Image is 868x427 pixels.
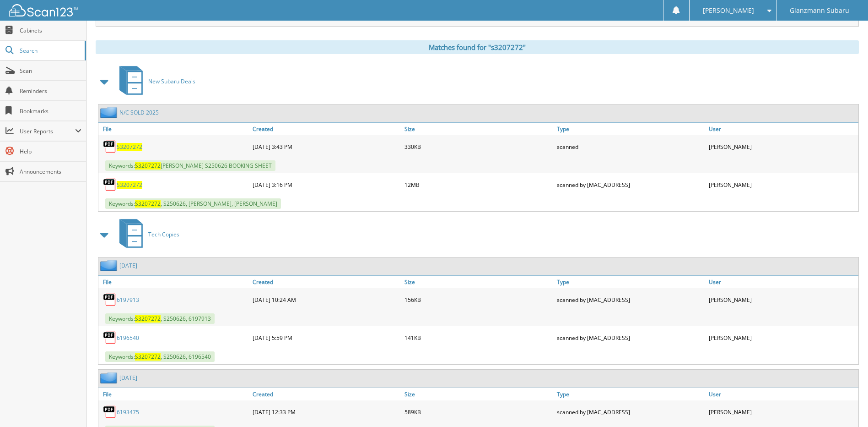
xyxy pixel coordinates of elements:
div: 156KB [402,290,554,309]
span: Help [20,148,81,155]
div: [PERSON_NAME] [706,175,858,194]
span: S3207272 [135,353,161,361]
span: Reminders [20,87,81,95]
span: Keywords: , S250626, [PERSON_NAME], [PERSON_NAME] [105,198,281,209]
a: User [706,123,858,135]
div: [DATE] 5:59 PM [250,328,402,347]
div: [PERSON_NAME] [706,290,858,309]
img: folder2.png [100,107,119,118]
span: Glanzmann Subaru [790,8,849,13]
span: Announcements [20,168,81,175]
div: [PERSON_NAME] [706,137,858,156]
div: Matches found for "s3207272" [96,40,859,54]
a: New Subaru Deals [114,63,195,99]
div: scanned by [MAC_ADDRESS] [555,290,706,309]
a: [DATE] [119,262,137,269]
iframe: Chat Widget [822,383,868,427]
a: File [98,123,250,135]
div: [DATE] 3:43 PM [250,137,402,156]
img: PDF.png [103,331,117,345]
span: User Reports [20,127,75,135]
img: PDF.png [103,178,117,192]
span: Keywords: [PERSON_NAME] S250626 BOOKING SHEET [105,160,275,171]
img: PDF.png [103,293,117,307]
span: Scan [20,67,81,75]
span: S3207272 [135,162,161,170]
div: scanned by [MAC_ADDRESS] [555,328,706,347]
a: File [98,388,250,400]
span: New Subaru Deals [148,77,195,85]
span: Bookmarks [20,107,81,115]
img: PDF.png [103,140,117,153]
span: S3207272 [135,315,161,323]
a: Tech Copies [114,216,179,252]
a: 6197913 [117,296,139,304]
img: folder2.png [100,260,119,271]
div: 589KB [402,403,554,421]
a: Created [250,276,402,288]
div: 141KB [402,328,554,347]
img: folder2.png [100,372,119,383]
a: S3207272 [117,181,142,189]
span: Tech Copies [148,230,179,238]
img: scan123-logo-white.svg [9,4,78,16]
a: Created [250,123,402,135]
a: 6193475 [117,408,139,416]
span: Search [20,47,80,55]
a: User [706,388,858,400]
a: [DATE] [119,374,137,382]
a: S3207272 [117,143,142,151]
span: [PERSON_NAME] [703,8,754,13]
a: Created [250,388,402,400]
img: PDF.png [103,405,117,419]
a: N/C SOLD 2025 [119,109,159,116]
a: Type [555,276,706,288]
a: Size [402,276,554,288]
div: scanned by [MAC_ADDRESS] [555,175,706,194]
div: [PERSON_NAME] [706,403,858,421]
a: File [98,276,250,288]
div: [DATE] 3:16 PM [250,175,402,194]
a: 6196540 [117,334,139,342]
div: [DATE] 12:33 PM [250,403,402,421]
a: Size [402,388,554,400]
span: Keywords: , S250626, 6197913 [105,313,215,324]
div: 12MB [402,175,554,194]
div: [PERSON_NAME] [706,328,858,347]
a: Size [402,123,554,135]
div: 330KB [402,137,554,156]
a: Type [555,388,706,400]
div: scanned by [MAC_ADDRESS] [555,403,706,421]
span: Keywords: , S250626, 6196540 [105,351,215,362]
div: scanned [555,137,706,156]
span: S3207272 [135,200,161,208]
span: Cabinets [20,27,81,34]
div: [DATE] 10:24 AM [250,290,402,309]
a: Type [555,123,706,135]
a: User [706,276,858,288]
